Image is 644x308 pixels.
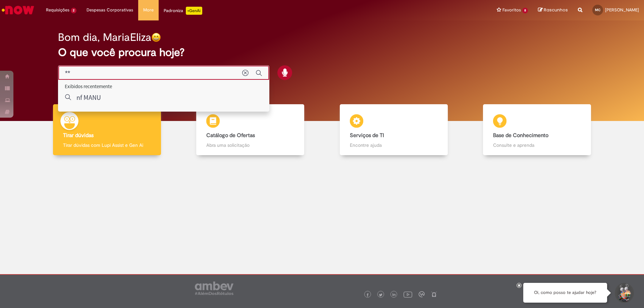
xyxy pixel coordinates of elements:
img: logo_footer_naosei.png [431,291,437,297]
span: Despesas Corporativas [87,7,133,13]
span: Requisições [46,7,69,13]
a: Serviços de TI Encontre ajuda [322,104,466,156]
a: Rascunhos [538,7,568,13]
h2: Bom dia, MariaEliza [58,32,151,43]
p: +GenAi [186,7,202,15]
img: logo_footer_youtube.png [404,290,412,299]
img: ServiceNow [1,3,35,17]
button: Iniciar Conversa de Suporte [614,283,634,303]
span: Favoritos [502,7,521,13]
p: Encontre ajuda [350,142,438,148]
p: Tirar dúvidas com Lupi Assist e Gen Ai [63,142,151,148]
span: 2 [71,8,76,13]
span: 8 [522,8,528,13]
b: Serviços de TI [350,132,384,139]
h2: O que você procura hoje? [58,47,586,58]
b: Tirar dúvidas [63,132,94,139]
span: Rascunhos [544,7,568,13]
span: [PERSON_NAME] [605,7,639,13]
img: logo_footer_linkedin.png [392,293,396,297]
img: logo_footer_facebook.png [366,293,369,297]
img: happy-face.png [151,33,161,42]
img: logo_footer_twitter.png [379,293,382,297]
img: logo_footer_ambev_rotulo_gray.png [195,282,233,295]
a: Base de Conhecimento Consulte e aprenda [466,104,609,156]
span: MC [595,8,600,12]
img: logo_footer_workplace.png [419,291,425,297]
div: Padroniza [164,7,202,15]
b: Catálogo de Ofertas [206,132,255,139]
p: Consulte e aprenda [493,142,581,148]
a: Tirar dúvidas Tirar dúvidas com Lupi Assist e Gen Ai [35,104,179,156]
b: Base de Conhecimento [493,132,548,139]
div: Oi, como posso te ajudar hoje? [523,283,607,303]
span: More [143,7,154,13]
p: Abra uma solicitação [206,142,294,148]
a: Catálogo de Ofertas Abra uma solicitação [179,104,322,156]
